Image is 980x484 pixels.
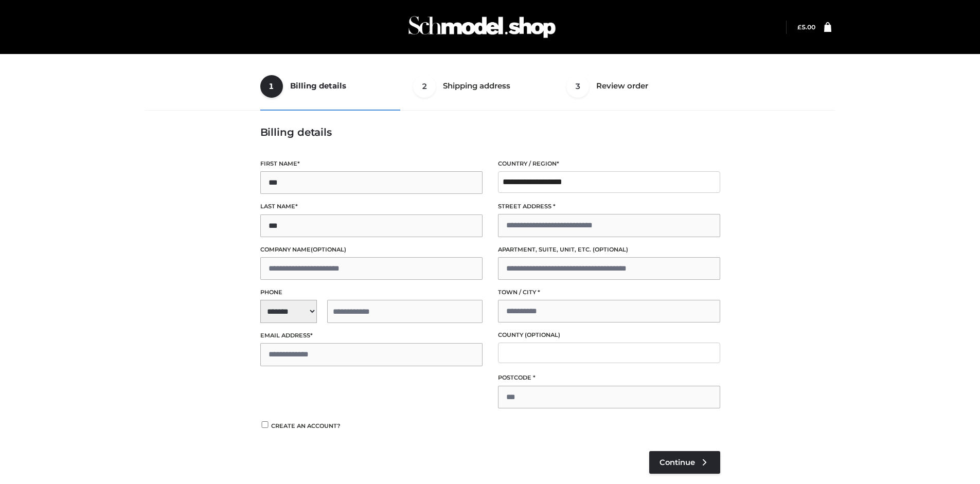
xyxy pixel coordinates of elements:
[797,23,801,31] span: £
[660,458,695,467] span: Continue
[649,451,720,474] a: Continue
[271,422,341,429] span: Create an account?
[498,202,720,211] label: Street address
[311,246,346,253] span: (optional)
[498,330,720,340] label: County
[498,288,720,297] label: Town / City
[498,159,720,169] label: Country / Region
[260,331,483,340] label: Email address
[260,159,483,169] label: First name
[593,246,628,253] span: (optional)
[797,23,815,31] bdi: 5.00
[260,245,483,255] label: Company name
[260,126,720,138] h3: Billing details
[797,23,815,31] a: £5.00
[498,245,720,255] label: Apartment, suite, unit, etc.
[260,202,483,211] label: Last name
[260,421,270,428] input: Create an account?
[498,373,720,383] label: Postcode
[260,288,483,297] label: Phone
[405,7,559,47] img: Schmodel Admin 964
[525,331,560,338] span: (optional)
